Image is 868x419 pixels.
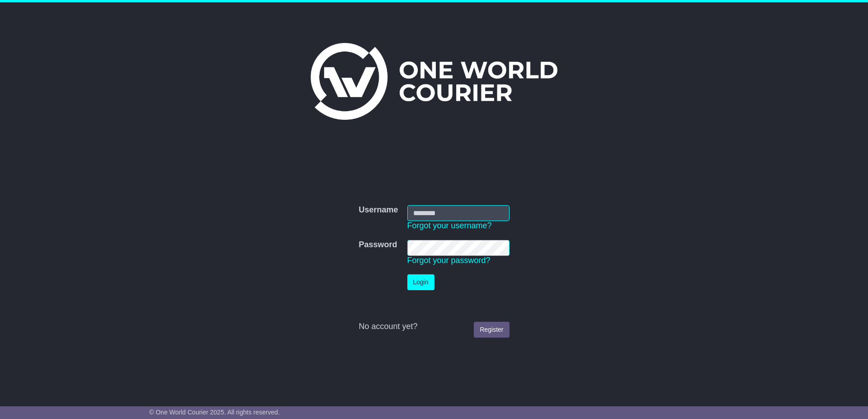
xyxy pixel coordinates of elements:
img: One World [311,43,557,120]
label: Username [359,205,398,215]
span: © One World Courier 2025. All rights reserved. [149,409,280,416]
a: Register [474,322,509,338]
a: Forgot your username? [407,221,492,230]
a: Forgot your password? [407,256,491,265]
button: Login [407,274,434,290]
label: Password [359,240,397,250]
div: No account yet? [359,322,509,332]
